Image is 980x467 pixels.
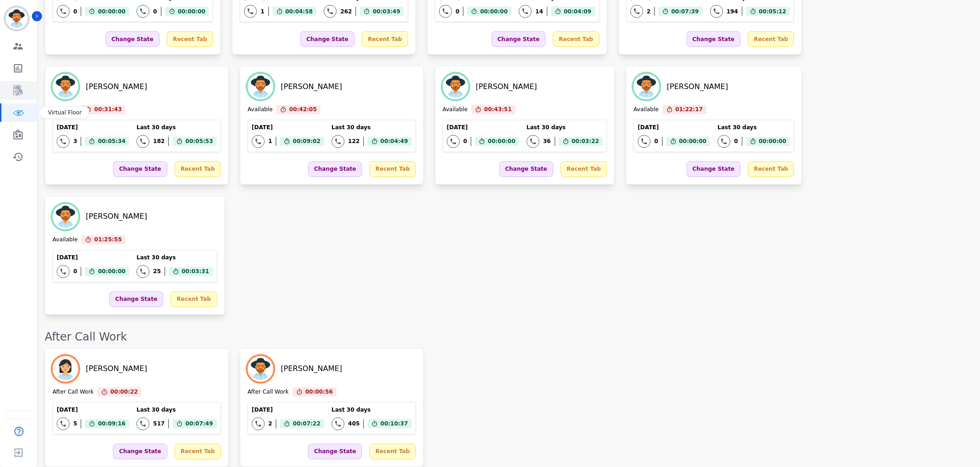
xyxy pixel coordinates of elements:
div: [PERSON_NAME] [281,81,342,92]
div: Last 30 days [332,407,412,414]
div: Change State [300,31,354,47]
span: 00:04:09 [564,7,592,16]
img: Avatar [248,74,273,100]
span: 00:09:16 [98,419,125,429]
div: 0 [73,268,77,275]
div: Change State [308,162,362,177]
div: [PERSON_NAME] [86,364,147,375]
span: 00:43:51 [484,105,512,114]
span: 00:05:34 [98,137,125,146]
div: 194 [727,8,738,15]
div: Change State [113,162,167,177]
div: Change State [687,162,741,177]
div: 0 [153,8,157,15]
span: 00:00:00 [98,7,125,16]
div: After Call Work [248,389,289,397]
img: Avatar [53,74,78,100]
div: [PERSON_NAME] [281,364,342,375]
img: Avatar [53,356,78,382]
div: 14 [535,8,543,15]
span: 00:05:12 [759,7,787,16]
div: [PERSON_NAME] [667,81,728,92]
div: [DATE] [638,124,710,132]
div: [DATE] [252,407,324,414]
div: [PERSON_NAME] [86,211,147,222]
span: 00:04:49 [380,137,408,146]
div: Available [53,236,77,245]
div: 36 [543,138,551,145]
div: 122 [348,138,360,145]
div: 0 [456,8,459,15]
div: Last 30 days [718,124,790,132]
span: 00:42:05 [289,105,317,114]
span: 00:03:31 [182,267,209,276]
span: 00:00:00 [98,267,125,276]
div: Recent Tab [369,444,416,460]
div: [PERSON_NAME] [86,81,147,92]
div: 25 [153,268,161,275]
div: 2 [268,420,272,428]
span: 00:04:58 [285,7,313,16]
div: Recent Tab [748,31,794,47]
div: [PERSON_NAME] [476,81,537,92]
img: Avatar [53,204,78,230]
div: Change State [106,31,160,47]
div: Recent Tab [171,292,217,307]
span: 00:03:22 [572,137,600,146]
span: 00:07:22 [293,419,321,429]
div: 517 [153,420,165,428]
img: Avatar [248,356,273,382]
span: 00:03:49 [373,7,400,16]
div: [DATE] [57,254,129,262]
span: 00:09:02 [293,137,321,146]
div: Change State [113,444,167,460]
div: Recent Tab [369,162,416,177]
img: Avatar [443,74,469,100]
div: Available [443,106,468,114]
div: [DATE] [57,407,129,414]
div: Change State [492,31,546,47]
div: 182 [153,138,165,145]
div: 2 [647,8,651,15]
span: 00:00:56 [305,388,333,397]
span: 00:07:39 [671,7,699,16]
span: 01:25:55 [94,235,122,245]
span: 00:10:37 [380,419,408,429]
span: 00:07:49 [185,419,213,429]
div: Recent Tab [748,162,794,177]
span: 00:00:00 [178,7,206,16]
div: Recent Tab [175,162,221,177]
div: 405 [348,420,360,428]
div: Change State [308,444,362,460]
div: Last 30 days [137,407,217,414]
div: Change State [499,162,553,177]
span: 00:05:53 [185,137,213,146]
div: Recent Tab [167,31,213,47]
div: After Call Work [53,389,94,397]
div: Last 30 days [137,254,213,262]
span: 00:00:22 [110,388,138,397]
div: Recent Tab [561,162,607,177]
div: [DATE] [57,124,129,132]
span: 00:31:43 [94,105,122,114]
div: 1 [268,138,272,145]
div: Recent Tab [553,31,599,47]
img: Avatar [634,74,659,100]
div: [DATE] [252,124,324,132]
span: 00:00:00 [488,137,516,146]
div: Available [634,106,659,114]
span: 01:22:17 [676,105,703,114]
div: 1 [261,8,264,15]
div: Last 30 days [137,124,217,132]
img: Bordered avatar [6,7,28,30]
div: 0 [734,138,738,145]
div: 5 [73,420,77,428]
div: Available [248,106,273,114]
div: Last 30 days [332,124,412,132]
span: 00:00:00 [679,137,707,146]
div: 3 [73,138,77,145]
div: 0 [463,138,467,145]
div: [DATE] [447,124,519,132]
div: Recent Tab [362,31,408,47]
div: 0 [73,8,77,15]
